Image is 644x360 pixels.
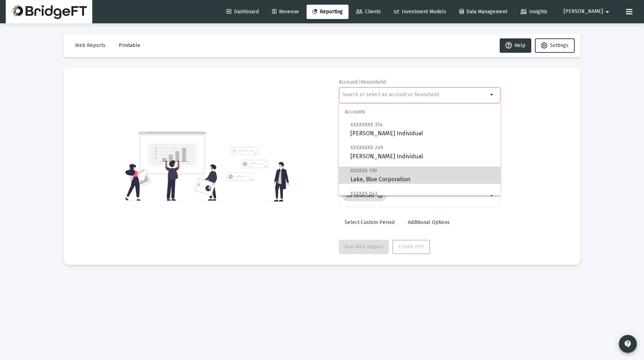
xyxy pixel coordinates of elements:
[377,192,383,199] mat-icon: cancel
[11,5,87,19] img: Dashboard
[356,9,381,15] span: Clients
[345,244,383,250] span: Run Web Report
[350,5,387,19] a: Clients
[227,147,289,202] img: reporting-alt
[113,38,146,53] button: Printable
[75,42,106,48] span: Web Reports
[550,42,569,48] span: Settings
[342,188,488,203] mat-chip-list: Selection
[408,219,450,225] span: Additional Options
[345,219,395,225] span: Select Custom Period
[564,9,603,15] span: [PERSON_NAME]
[392,240,430,254] button: Create PDF
[69,38,111,53] button: Web Reports
[350,143,495,161] span: [PERSON_NAME] Individual
[350,168,377,174] span: XXXXXX 130
[454,5,513,19] a: Data Management
[624,340,632,348] mat-icon: contact_support
[221,5,265,19] a: Dashboard
[459,9,507,15] span: Data Management
[339,240,389,254] button: Run Web Report
[350,189,495,207] span: [PERSON_NAME] Individual
[339,79,386,85] label: Account/Household
[535,38,575,53] button: Settings
[123,131,222,202] img: reporting
[350,166,495,184] span: Lake, Blue Corporation
[339,103,500,121] span: Accounts
[388,5,452,19] a: Investment Models
[603,5,612,19] mat-icon: arrow_drop_down
[394,9,446,15] span: Investment Models
[119,42,140,48] span: Printable
[350,191,377,197] span: XXXXXX 043
[342,190,386,201] mat-chip: 20 Selected
[505,42,526,48] span: Help
[350,120,495,138] span: [PERSON_NAME] Individual
[227,9,259,15] span: Dashboard
[342,92,488,98] input: Search or select an account or household
[350,122,383,128] span: XXXXXXXX 334
[555,4,620,19] button: [PERSON_NAME]
[266,5,305,19] a: Revenue
[515,5,553,19] a: Insights
[398,244,424,250] span: Create PDF
[272,9,299,15] span: Revenue
[521,9,547,15] span: Insights
[488,90,496,99] mat-icon: arrow_drop_down
[500,38,531,53] button: Help
[488,191,496,200] mat-icon: arrow_drop_down
[350,145,383,151] span: XXXXXXXX 249
[312,9,343,15] span: Reporting
[307,5,349,19] a: Reporting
